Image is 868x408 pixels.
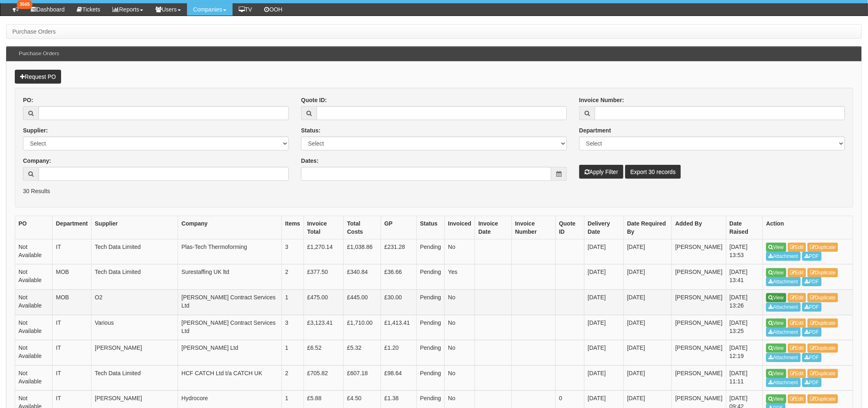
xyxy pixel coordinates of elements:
td: Pending [417,239,445,264]
td: Tech Data Limited [91,264,178,290]
td: [PERSON_NAME] Contract Services Ltd [178,289,282,315]
a: Duplicate [808,243,838,252]
a: Users [149,3,187,16]
td: IT [53,365,91,391]
td: £1,038.86 [344,239,381,264]
a: TV [233,3,258,16]
td: MOB [53,264,91,290]
a: PDF [802,252,822,261]
td: Yes [445,264,475,290]
a: Edit [788,394,806,403]
label: Dates: [301,157,319,165]
th: Invoice Total [304,216,343,239]
td: [DATE] [624,239,672,264]
td: [DATE] [585,365,624,391]
td: £1,270.14 [304,239,343,264]
td: No [445,340,475,366]
td: [PERSON_NAME] [672,365,726,391]
th: GP [381,216,416,239]
a: Attachment [766,353,801,362]
td: [DATE] [624,264,672,290]
td: [DATE] 13:26 [726,289,763,315]
label: PO: [23,96,33,104]
td: [PERSON_NAME] [672,315,726,340]
td: £1,413.41 [381,315,416,340]
td: 2 [282,365,304,391]
td: £705.82 [304,365,343,391]
td: Not Available [15,340,53,366]
th: Date Raised [726,216,763,239]
td: [DATE] [624,365,672,391]
a: Request PO [15,70,61,84]
td: [DATE] [585,289,624,315]
td: Not Available [15,289,53,315]
td: [DATE] [624,315,672,340]
td: £98.64 [381,365,416,391]
td: £231.28 [381,239,416,264]
td: Not Available [15,239,53,264]
th: Quote ID [555,216,584,239]
th: Department [53,216,91,239]
td: [DATE] 11:11 [726,365,763,391]
td: Tech Data Limited [91,365,178,391]
p: 30 Results [23,187,845,195]
a: Attachment [766,328,801,337]
td: 2 [282,264,304,290]
th: Items [282,216,304,239]
td: [PERSON_NAME] Contract Services Ltd [178,315,282,340]
a: PDF [802,277,822,286]
td: [DATE] [585,315,624,340]
th: Status [417,216,445,239]
td: O2 [91,289,178,315]
td: Not Available [15,315,53,340]
label: Company: [23,157,51,165]
a: Duplicate [808,319,838,328]
th: Action [763,216,853,239]
th: Invoiced [445,216,475,239]
a: Attachment [766,378,801,387]
td: Pending [417,365,445,391]
td: £1,710.00 [344,315,381,340]
td: Not Available [15,264,53,290]
a: Companies [187,3,233,16]
td: Surestaffing UK ltd [178,264,282,290]
td: Not Available [15,365,53,391]
td: [PERSON_NAME] [672,264,726,290]
th: Invoice Number [512,216,555,239]
th: Delivery Date [585,216,624,239]
a: Dashboard [25,3,71,16]
td: [DATE] [585,340,624,366]
a: Edit [788,293,806,302]
th: Added By [672,216,726,239]
td: [DATE] 12:19 [726,340,763,366]
td: Pending [417,289,445,315]
a: Duplicate [808,293,838,302]
a: Tickets [71,3,107,16]
td: [DATE] [624,289,672,315]
td: Pending [417,340,445,366]
td: MOB [53,289,91,315]
a: Duplicate [808,369,838,378]
td: £445.00 [344,289,381,315]
td: [DATE] [624,340,672,366]
label: Status: [301,126,320,134]
a: Edit [788,319,806,328]
td: [DATE] 13:41 [726,264,763,290]
td: No [445,315,475,340]
th: Company [178,216,282,239]
td: 1 [282,289,304,315]
th: Invoice Date [475,216,512,239]
a: Edit [788,268,806,277]
td: £607.18 [344,365,381,391]
td: [DATE] [585,264,624,290]
a: View [766,394,786,403]
td: [DATE] 13:53 [726,239,763,264]
td: Pending [417,264,445,290]
td: £377.50 [304,264,343,290]
td: [PERSON_NAME] [672,239,726,264]
td: £1.20 [381,340,416,366]
a: Duplicate [808,268,838,277]
td: 3 [282,315,304,340]
td: [PERSON_NAME] [672,289,726,315]
label: Department [579,126,611,134]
